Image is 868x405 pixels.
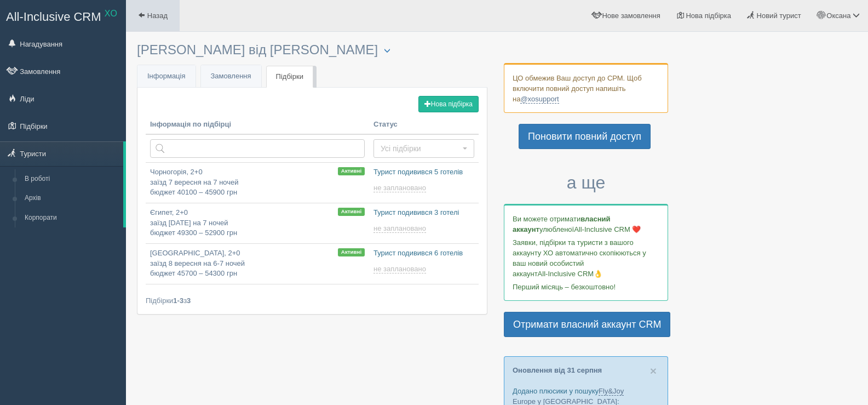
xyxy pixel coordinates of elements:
[373,265,428,273] a: не заплановано
[574,225,641,233] span: All-Inclusive CRM ❤️
[373,139,474,158] button: Усі підбірки
[20,189,123,208] a: Архів
[20,208,123,228] a: Корпорати
[137,43,487,58] h3: [PERSON_NAME] від [PERSON_NAME]
[338,167,365,175] span: Активні
[173,296,183,305] b: 1-3
[373,208,474,218] p: Турист подивився 3 готелі
[146,244,369,284] a: Активні [GEOGRAPHIC_DATA], 2+0заїзд 8 вересня на 6-7 ночейбюджет 45700 – 54300 грн
[146,203,369,243] a: Активні Єгипет, 2+0заїзд [DATE] на 7 ночейбюджет 49300 – 52900 грн
[147,72,186,80] span: Інформація
[373,184,428,192] a: не заплановано
[338,208,365,216] span: Активні
[381,143,460,154] span: Усі підбірки
[1,1,125,31] a: All-Inclusive CRM XO
[266,66,313,88] a: Підбірки
[201,65,261,88] a: Замовлення
[6,10,101,24] span: All-Inclusive CRM
[513,282,659,292] p: Перший місяць – безкоштовно!
[150,167,365,198] p: Чорногорія, 2+0 заїзд 7 вересня на 7 ночей бюджет 40100 – 45900 грн
[146,295,479,306] div: Підбірки з
[150,208,365,238] p: Єгипет, 2+0 заїзд [DATE] на 7 ночей бюджет 49300 – 52900 грн
[513,214,659,235] p: Ви можете отримати улюбленої
[338,248,365,256] span: Активні
[146,115,369,135] th: Інформація по підбірці
[757,12,801,20] span: Новий турист
[373,224,426,233] span: не заплановано
[373,248,474,259] p: Турист подивився 6 готелів
[513,237,659,279] p: Заявки, підбірки та туристи з вашого аккаунту ХО автоматично скопіюються у ваш новий особистий ак...
[520,95,559,104] a: @xosupport
[150,248,365,279] p: [GEOGRAPHIC_DATA], 2+0 заїзд 8 вересня на 6-7 ночей бюджет 45700 – 54300 грн
[602,12,660,20] span: Нове замовлення
[20,169,123,189] a: В роботі
[373,265,426,273] span: не заплановано
[650,364,657,377] span: ×
[650,365,657,377] button: Close
[418,96,479,112] button: Нова підбірка
[369,115,479,135] th: Статус
[513,366,602,374] a: Оновлення від 31 серпня
[538,270,603,278] span: All-Inclusive CRM👌
[147,12,168,20] span: Назад
[187,296,191,305] b: 3
[519,124,651,149] a: Поновити повний доступ
[373,167,474,178] p: Турист подивився 5 готелів
[513,215,611,233] b: власний аккаунт
[504,63,668,113] div: ЦО обмежив Ваш доступ до СРМ. Щоб включити повний доступ напишіть на
[373,184,426,192] span: не заплановано
[146,163,369,203] a: Активні Чорногорія, 2+0заїзд 7 вересня на 7 ночейбюджет 40100 – 45900 грн
[150,139,365,158] input: Пошук за країною або туристом
[686,12,731,20] span: Нова підбірка
[826,12,850,20] span: Оксана
[105,9,117,18] sup: XO
[504,173,668,192] h3: а ще
[373,224,428,233] a: не заплановано
[137,65,196,88] a: Інформація
[504,312,670,337] a: Отримати власний аккаунт CRM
